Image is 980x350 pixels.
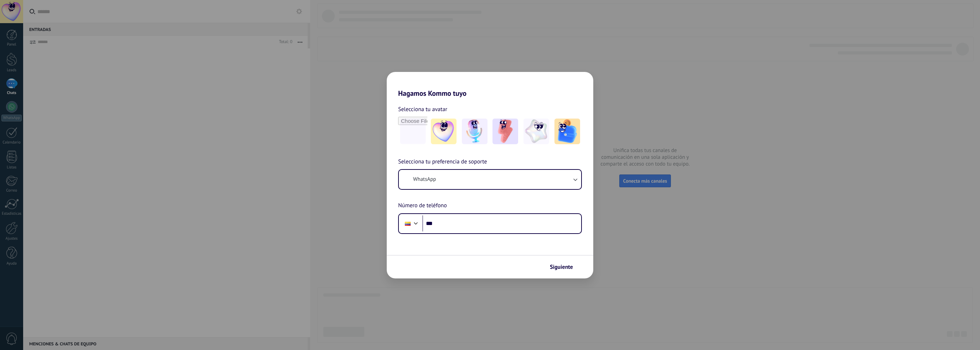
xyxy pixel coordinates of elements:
div: Colombia: + 57 [401,216,415,231]
img: -1.jpeg [431,119,457,144]
span: Selecciona tu avatar [398,105,447,114]
button: Siguiente [547,261,583,273]
button: WhatsApp [399,170,581,189]
span: WhatsApp [413,176,436,183]
span: Número de teléfono [398,201,447,210]
h2: Hagamos Kommo tuyo [387,72,593,98]
img: -3.jpeg [492,119,518,144]
img: -5.jpeg [554,119,580,144]
img: -4.jpeg [523,119,549,144]
img: -2.jpeg [462,119,488,144]
span: Selecciona tu preferencia de soporte [398,157,487,167]
span: Siguiente [550,265,573,270]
